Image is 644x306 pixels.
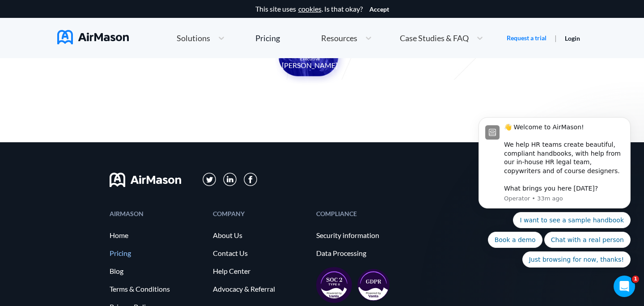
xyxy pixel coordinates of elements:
a: Data Processing [316,249,411,257]
span: | [555,34,557,42]
div: COMPLIANCE [316,211,411,217]
img: soc2-17851990f8204ed92eb8cdb2d5e8da73.svg [316,267,352,303]
center: [PERSON_NAME] [282,61,338,69]
a: Blog [110,267,204,275]
a: cookies [298,5,322,13]
iframe: Intercom notifications message [465,109,644,273]
span: Solutions [177,34,210,42]
a: Pricing [110,249,204,257]
div: COMPANY [213,211,307,217]
a: About Us [213,231,307,239]
img: svg+xml;base64,PD94bWwgdmVyc2lvbj0iMS4wIiBlbmNvZGluZz0iVVRGLTgiPz4KPHN2ZyB3aWR0aD0iMzFweCIgaGVpZ2... [223,173,237,187]
a: Home [110,231,204,239]
button: Accept cookies [369,6,389,13]
img: svg+xml;base64,PD94bWwgdmVyc2lvbj0iMS4wIiBlbmNvZGluZz0iVVRGLTgiPz4KPHN2ZyB3aWR0aD0iMzBweCIgaGVpZ2... [244,173,257,186]
span: Resources [321,34,357,42]
img: gdpr-98ea35551734e2af8fd9405dbdaf8c18.svg [357,269,390,301]
img: AirMason Logo [57,30,129,44]
div: AIRMASON [110,211,204,217]
a: Contact Us [213,249,307,257]
a: Login [565,34,580,42]
span: 1 [632,276,639,283]
a: Help Center [213,267,307,275]
a: Request a trial [507,34,547,42]
span: Case Studies & FAQ [400,34,469,42]
div: Pricing [255,34,280,42]
a: Terms & Conditions [110,285,204,293]
a: Security information [316,231,411,239]
a: Advocacy & Referral [213,285,307,293]
img: svg+xml;base64,PD94bWwgdmVyc2lvbj0iMS4wIiBlbmNvZGluZz0iVVRGLTgiPz4KPHN2ZyB3aWR0aD0iMzFweCIgaGVpZ2... [203,173,216,187]
a: Pricing [255,30,280,46]
img: svg+xml;base64,PHN2ZyB3aWR0aD0iMTYwIiBoZWlnaHQ9IjMyIiB2aWV3Qm94PSIwIDAgMTYwIDMyIiBmaWxsPSJub25lIi... [110,173,181,187]
iframe: Intercom live chat [614,276,635,297]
